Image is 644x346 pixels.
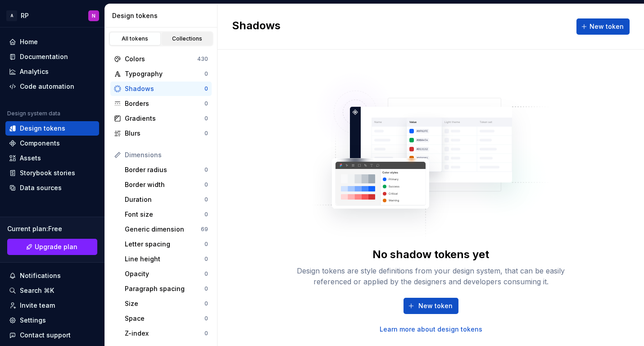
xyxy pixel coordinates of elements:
div: RP [21,11,29,20]
div: Design tokens [112,11,213,20]
a: Components [5,136,99,150]
a: Space0 [121,311,212,326]
div: Search ⌘K [20,286,54,295]
div: N [92,12,95,19]
div: Invite team [20,301,55,310]
a: Line height0 [121,252,212,266]
div: Design system data [7,110,60,117]
div: Notifications [20,271,61,280]
a: Storybook stories [5,166,99,180]
button: Notifications [5,269,99,283]
div: No shadow tokens yet [372,247,489,262]
button: Search ⌘K [5,283,99,298]
div: Gradients [125,114,204,123]
div: Analytics [20,67,49,76]
a: Data sources [5,181,99,195]
div: Space [125,314,204,323]
span: New token [590,22,624,31]
div: 0 [204,70,208,77]
div: Z-index [125,329,204,338]
a: Gradients0 [110,111,212,126]
a: Typography0 [110,67,212,81]
a: Invite team [5,298,99,313]
a: Paragraph spacing0 [121,282,212,296]
div: Design tokens [20,124,65,133]
a: Size0 [121,296,212,311]
div: Data sources [20,183,62,192]
a: Border radius0 [121,163,212,177]
span: New token [418,301,453,310]
a: Design tokens [5,121,99,136]
div: Letter spacing [125,240,204,249]
div: Borders [125,99,204,108]
a: Borders0 [110,96,212,111]
div: Blurs [125,129,204,138]
span: Upgrade plan [35,242,77,251]
a: Font size0 [121,207,212,222]
div: Assets [20,154,41,163]
div: 0 [204,330,208,337]
div: Settings [20,316,46,325]
div: 0 [204,255,208,263]
a: Generic dimension69 [121,222,212,237]
button: New token [404,298,458,314]
div: Storybook stories [20,168,75,178]
div: Dimensions [125,150,208,159]
button: Upgrade plan [7,239,97,255]
div: 0 [204,315,208,322]
div: 0 [204,85,208,92]
div: Border radius [125,165,204,174]
div: 0 [204,241,208,248]
div: 0 [204,100,208,107]
div: 0 [204,130,208,137]
a: Code automation [5,79,99,94]
div: Border width [125,180,204,189]
div: Typography [125,69,204,78]
div: Home [20,37,38,46]
div: Colors [125,55,197,64]
div: Font size [125,210,204,219]
div: 0 [204,211,208,218]
div: Contact support [20,331,71,340]
a: Analytics [5,64,99,79]
div: All tokens [113,35,158,42]
div: 0 [204,270,208,278]
h2: Shadows [232,18,281,35]
a: Border width0 [121,178,212,192]
a: Z-index0 [121,326,212,341]
div: Documentation [20,52,68,61]
div: Paragraph spacing [125,284,204,293]
div: 0 [204,196,208,203]
a: Letter spacing0 [121,237,212,251]
div: Current plan : Free [7,224,97,233]
button: Contact support [5,328,99,342]
div: A [6,10,17,21]
div: Design tokens are style definitions from your design system, that can be easily referenced or app... [287,265,575,287]
div: 0 [204,285,208,292]
div: Generic dimension [125,225,201,234]
div: Opacity [125,269,204,278]
div: 0 [204,166,208,173]
div: 69 [201,226,208,233]
a: Blurs0 [110,126,212,141]
div: 430 [197,55,208,63]
a: Duration0 [121,192,212,207]
div: Shadows [125,84,204,93]
div: Collections [165,35,210,42]
a: Settings [5,313,99,328]
div: Code automation [20,82,74,91]
a: Home [5,35,99,49]
a: Assets [5,151,99,165]
div: Line height [125,255,204,264]
div: 0 [204,181,208,188]
div: 0 [204,300,208,307]
button: ARPN [2,6,103,25]
div: Size [125,299,204,308]
a: Documentation [5,50,99,64]
a: Shadows0 [110,82,212,96]
div: 0 [204,115,208,122]
a: Opacity0 [121,267,212,281]
button: New token [576,18,630,35]
a: Learn more about design tokens [380,325,482,334]
div: Duration [125,195,204,204]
